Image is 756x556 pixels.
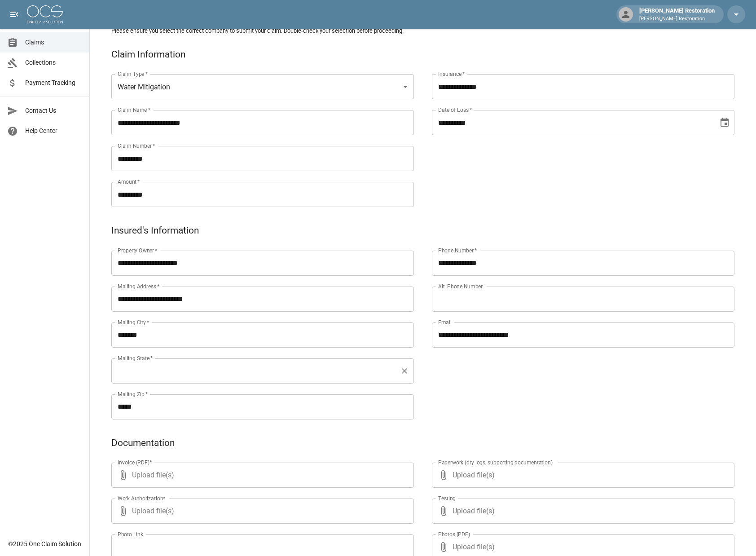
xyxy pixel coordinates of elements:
[118,494,166,502] label: Work Authorization*
[438,318,452,326] label: Email
[438,494,456,502] label: Testing
[118,530,143,538] label: Photo Link
[25,38,82,47] span: Claims
[453,499,710,524] span: Upload file(s)
[118,354,153,362] label: Mailing State
[118,459,152,466] label: Invoice (PDF)*
[636,6,718,22] div: [PERSON_NAME] Restoration
[438,282,483,290] label: Alt. Phone Number
[25,78,82,88] span: Payment Tracking
[27,5,63,23] img: ocs-logo-white-transparent.png
[118,178,140,185] label: Amount
[118,282,159,290] label: Mailing Address
[438,247,477,254] label: Phone Number
[118,70,148,78] label: Claim Type
[639,15,715,23] p: [PERSON_NAME] Restoration
[5,5,23,23] button: open drawer
[132,499,390,524] span: Upload file(s)
[438,459,553,466] label: Paperwork (dry logs, supporting documentation)
[25,58,82,67] span: Collections
[118,247,158,254] label: Property Owner
[118,106,150,114] label: Claim Name
[25,106,82,115] span: Contact Us
[118,142,155,150] label: Claim Number
[398,365,411,377] button: Clear
[132,463,390,488] span: Upload file(s)
[25,126,82,136] span: Help Center
[8,539,81,548] div: © 2025 One Claim Solution
[118,390,148,398] label: Mailing Zip
[716,114,734,132] button: Choose date, selected date is Sep 15, 2025
[118,318,149,326] label: Mailing City
[111,27,734,35] h5: Please ensure you select the correct company to submit your claim. Double-check your selection be...
[111,74,414,99] div: Water Mitigation
[453,463,710,488] span: Upload file(s)
[438,106,472,114] label: Date of Loss
[438,70,465,78] label: Insurance
[438,530,470,538] label: Photos (PDF)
